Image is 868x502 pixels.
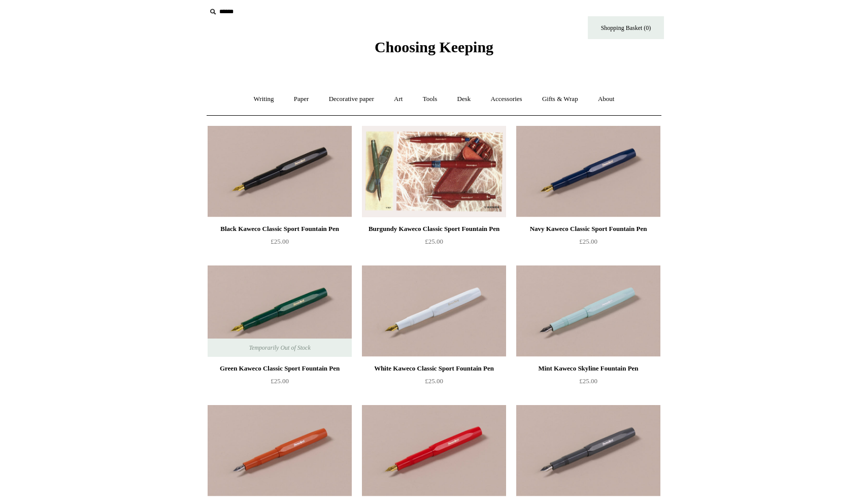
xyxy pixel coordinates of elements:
div: Green Kaweco Classic Sport Fountain Pen [210,362,349,375]
div: Burgundy Kaweco Classic Sport Fountain Pen [364,223,504,235]
span: Temporarily Out of Stock [239,339,320,357]
a: Orange Kaweco Skyline Fountain Pen Orange Kaweco Skyline Fountain Pen [208,405,352,496]
a: Bright Red Kaweco Classic Sport Fountain Pen Bright Red Kaweco Classic Sport Fountain Pen [362,405,506,496]
a: Black Kaweco Classic Sport Fountain Pen Black Kaweco Classic Sport Fountain Pen [208,126,352,217]
span: £25.00 [579,377,597,385]
img: Green Kaweco Classic Sport Fountain Pen [208,265,352,357]
span: £25.00 [271,377,289,385]
a: Shopping Basket (0) [588,16,664,39]
a: Black Kaweco Classic Sport Fountain Pen £25.00 [208,223,352,264]
a: Desk [448,86,480,113]
img: Navy Kaweco Classic Sport Fountain Pen [516,126,660,217]
span: £25.00 [425,377,443,385]
a: Decorative paper [320,86,383,113]
a: Mint Kaweco Skyline Fountain Pen Mint Kaweco Skyline Fountain Pen [516,265,660,357]
div: White Kaweco Classic Sport Fountain Pen [364,362,504,375]
a: Green Kaweco Classic Sport Fountain Pen £25.00 [208,362,352,404]
span: £25.00 [579,238,597,245]
a: Burgundy Kaweco Classic Sport Fountain Pen £25.00 [362,223,506,264]
a: Green Kaweco Classic Sport Fountain Pen Green Kaweco Classic Sport Fountain Pen Temporarily Out o... [208,265,352,357]
span: £25.00 [271,238,289,245]
a: White Kaweco Classic Sport Fountain Pen White Kaweco Classic Sport Fountain Pen [362,265,506,357]
a: Burgundy Kaweco Classic Sport Fountain Pen Burgundy Kaweco Classic Sport Fountain Pen [362,126,506,217]
span: £25.00 [425,238,443,245]
img: White Kaweco Classic Sport Fountain Pen [362,265,506,357]
a: Art [385,86,412,113]
a: Grey Kaweco Skyline Fountain Pen Grey Kaweco Skyline Fountain Pen [516,405,660,496]
a: Navy Kaweco Classic Sport Fountain Pen £25.00 [516,223,660,264]
div: Navy Kaweco Classic Sport Fountain Pen [519,223,658,235]
div: Black Kaweco Classic Sport Fountain Pen [210,223,349,235]
img: Black Kaweco Classic Sport Fountain Pen [208,126,352,217]
a: Accessories [482,86,531,113]
img: Orange Kaweco Skyline Fountain Pen [208,405,352,496]
img: Grey Kaweco Skyline Fountain Pen [516,405,660,496]
a: Navy Kaweco Classic Sport Fountain Pen Navy Kaweco Classic Sport Fountain Pen [516,126,660,217]
div: Mint Kaweco Skyline Fountain Pen [519,362,658,375]
a: Paper [285,86,318,113]
a: About [589,86,624,113]
a: Tools [414,86,447,113]
a: White Kaweco Classic Sport Fountain Pen £25.00 [362,362,506,404]
img: Burgundy Kaweco Classic Sport Fountain Pen [362,126,506,217]
a: Choosing Keeping [375,47,493,54]
img: Mint Kaweco Skyline Fountain Pen [516,265,660,357]
span: Choosing Keeping [375,39,493,55]
a: Mint Kaweco Skyline Fountain Pen £25.00 [516,362,660,404]
img: Bright Red Kaweco Classic Sport Fountain Pen [362,405,506,496]
a: Writing [245,86,283,113]
a: Gifts & Wrap [533,86,587,113]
